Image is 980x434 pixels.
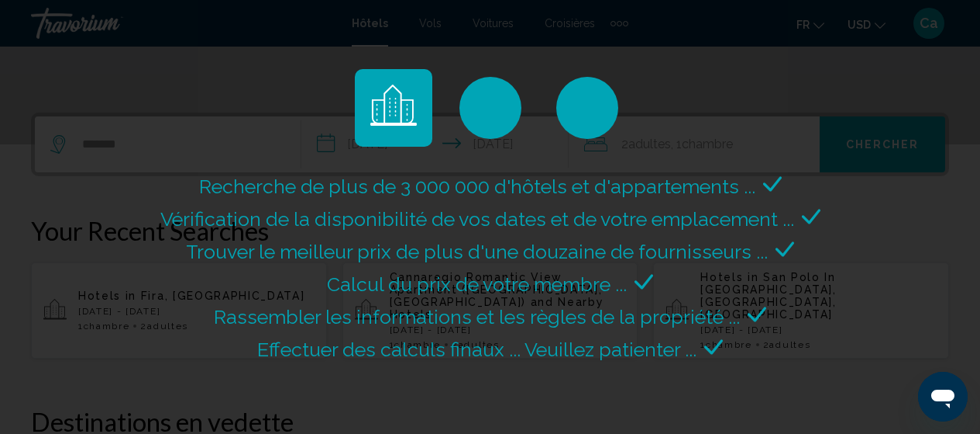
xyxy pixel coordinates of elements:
span: Calcul du prix de votre membre ... [327,273,627,296]
span: Recherche de plus de 3 000 000 d'hôtels et d'appartements ... [199,175,755,198]
span: Vérification de la disponibilité de vos dates et de votre emplacement ... [160,207,794,231]
iframe: Bouton de lancement de la fenêtre de messagerie [918,372,968,422]
span: Trouver le meilleur prix de plus d'une douzaine de fournisseurs ... [186,240,768,263]
span: Effectuer des calculs finaux ... Veuillez patienter ... [257,338,696,361]
span: Rassembler les informations et les règles de la propriété ... [214,305,740,328]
